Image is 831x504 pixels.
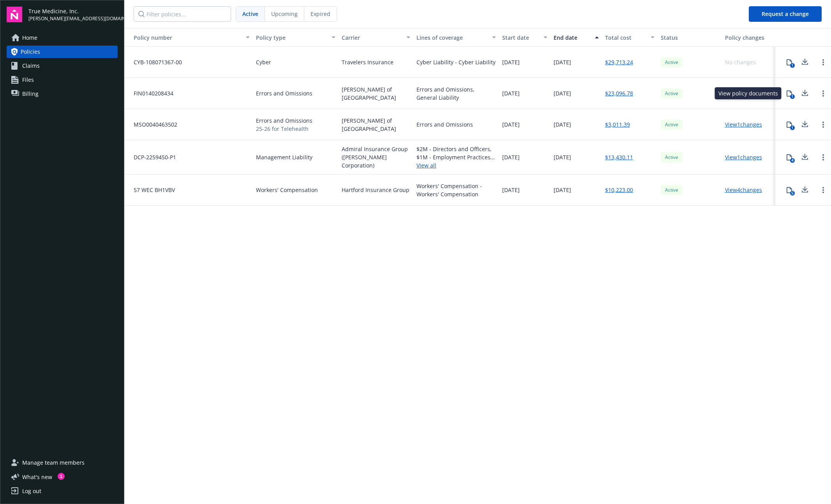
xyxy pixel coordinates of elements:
[819,58,828,67] a: Open options
[339,28,413,47] button: Carrier
[256,89,312,97] span: Errors and Omissions
[605,186,633,194] a: $10,223.00
[416,161,496,169] a: View all
[134,6,231,22] input: Filter policies...
[242,10,258,18] span: Active
[22,473,52,481] span: What ' s new
[7,46,118,58] a: Policies
[550,28,602,47] button: End date
[790,125,795,130] div: 1
[502,58,520,66] span: [DATE]
[782,182,797,198] button: 5
[7,32,118,44] a: Home
[554,186,571,194] span: [DATE]
[28,7,118,15] span: True Medicine, Inc.
[342,145,410,169] span: Admiral Insurance Group ([PERSON_NAME] Corporation)
[416,182,496,198] div: Workers' Compensation - Workers' Compensation
[502,186,520,194] span: [DATE]
[7,456,118,469] a: Manage team members
[664,59,679,66] span: Active
[127,33,241,42] div: Toggle SortBy
[416,33,487,42] div: Lines of coverage
[22,60,40,72] span: Claims
[554,89,571,97] span: [DATE]
[605,153,633,161] a: $13,430.11
[790,158,795,163] div: 4
[342,116,410,133] span: [PERSON_NAME] of [GEOGRAPHIC_DATA]
[602,28,658,47] button: Total cost
[7,7,22,22] img: navigator-logo.svg
[554,153,571,161] span: [DATE]
[58,473,65,480] div: 1
[502,89,520,97] span: [DATE]
[664,187,679,194] span: Active
[28,15,118,22] span: [PERSON_NAME][EMAIL_ADDRESS][DOMAIN_NAME]
[502,153,520,161] span: [DATE]
[819,185,828,195] a: Open options
[725,153,762,161] a: View 1 changes
[782,86,797,101] button: 1
[127,120,177,129] span: MSO0040463502
[256,125,312,133] span: 25-26 for Telehealth
[271,10,298,18] span: Upcoming
[7,74,118,86] a: Files
[7,88,118,100] a: Billing
[256,33,327,42] div: Policy type
[342,186,409,194] span: Hartford Insurance Group
[664,121,679,128] span: Active
[554,33,590,42] div: End date
[664,154,679,161] span: Active
[554,58,571,66] span: [DATE]
[21,46,40,58] span: Policies
[790,191,795,196] div: 5
[28,7,118,22] button: True Medicine, Inc.[PERSON_NAME][EMAIL_ADDRESS][DOMAIN_NAME]
[725,121,762,128] a: View 1 changes
[342,58,393,66] span: Travelers Insurance
[22,485,41,497] div: Log out
[502,33,539,42] div: Start date
[311,10,330,18] span: Expired
[416,120,473,129] div: Errors and Omissions
[256,116,312,125] span: Errors and Omissions
[782,150,797,165] button: 4
[413,28,499,47] button: Lines of coverage
[722,28,775,47] button: Policy changes
[725,33,772,42] div: Policy changes
[790,63,795,68] div: 1
[22,456,85,469] span: Manage team members
[256,186,318,194] span: Workers' Compensation
[661,33,719,42] div: Status
[782,117,797,132] button: 1
[725,58,756,66] div: No changes
[7,60,118,72] a: Claims
[416,58,496,66] div: Cyber Liability - Cyber Liability
[22,32,37,44] span: Home
[499,28,550,47] button: Start date
[256,58,271,66] span: Cyber
[253,28,339,47] button: Policy type
[715,87,782,99] div: View policy documents
[664,90,679,97] span: Active
[554,120,571,129] span: [DATE]
[819,153,828,162] a: Open options
[790,94,795,99] div: 1
[342,33,402,42] div: Carrier
[127,153,176,161] span: DCP-2259450-P1
[22,74,34,86] span: Files
[127,33,241,42] div: Policy number
[127,89,173,97] span: FIN0140208434
[605,120,630,129] a: $3,011.39
[7,473,65,481] button: What's new1
[605,33,646,42] div: Total cost
[782,55,797,70] button: 1
[605,89,633,97] a: $23,096.78
[658,28,722,47] button: Status
[22,88,39,100] span: Billing
[819,89,828,98] a: Open options
[127,186,175,194] span: 57 WEC BH1VBV
[256,153,312,161] span: Management Liability
[725,186,762,194] a: View 4 changes
[502,120,520,129] span: [DATE]
[342,85,410,102] span: [PERSON_NAME] of [GEOGRAPHIC_DATA]
[416,145,496,161] div: $2M - Directors and Officers, $1M - Employment Practices Liability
